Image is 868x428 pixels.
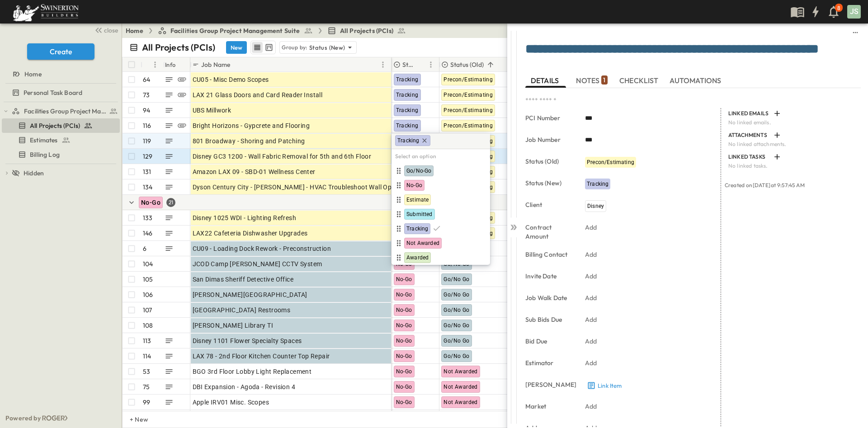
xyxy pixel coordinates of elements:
[847,5,861,19] div: JS
[443,92,493,98] span: Precon/Estimating
[728,162,855,169] p: No linked tasks.
[24,169,44,178] span: Hidden
[126,26,411,35] nav: breadcrumbs
[443,276,469,282] span: Go/No Go
[396,92,419,98] span: Tracking
[393,165,488,176] div: Go/No-Go
[27,43,94,60] button: Create
[397,137,419,144] span: Tracking
[143,121,151,130] p: 116
[2,147,120,162] div: test
[193,259,322,268] span: JCOD Camp [PERSON_NAME] CCTV System
[406,240,439,247] span: Not Awarded
[2,85,120,100] div: test
[104,26,118,35] span: close
[443,76,493,83] span: Precon/Estimating
[393,180,488,191] div: No-Go
[226,41,247,54] button: New
[24,107,107,116] span: Facilities Group Project Management Suite
[396,353,412,359] span: No-Go
[406,167,431,174] span: Go/No-Go
[24,70,42,79] span: Home
[144,60,154,70] button: Sort
[728,110,770,117] p: LINKED EMAILS
[170,26,300,35] span: Facilities Group Project Management Suite
[252,42,263,53] button: row view
[525,337,572,346] p: Bid Due
[585,402,597,411] p: Add
[2,104,120,118] div: test
[193,136,305,146] span: 801 Broadway - Shoring and Patching
[2,133,120,147] div: test
[396,399,412,405] span: No-Go
[585,272,597,281] p: Add
[443,399,477,405] span: Not Awarded
[406,182,422,189] span: No-Go
[130,415,135,424] p: + New
[525,402,572,411] p: Market
[141,57,163,72] div: #
[603,75,605,85] p: 1
[143,382,150,391] p: 75
[525,157,572,166] p: Status (Old)
[585,315,597,324] p: Add
[143,259,153,268] p: 104
[143,213,153,222] p: 133
[2,118,120,133] div: test
[525,293,572,302] p: Job Walk Date
[143,106,150,115] p: 94
[143,290,153,299] p: 106
[193,121,310,130] span: Bright Horizons - Gypcrete and Flooring
[193,167,316,176] span: Amazon LAX 09 - SBD-01 Wellness Center
[450,60,484,69] p: Status (Old)
[193,367,312,376] span: BGO 3rd Floor Lobby Light Replacement
[193,321,274,330] span: [PERSON_NAME] Library TI
[396,368,412,375] span: No-Go
[143,352,151,361] p: 114
[525,358,572,367] p: Estimator
[393,238,488,249] div: Not Awarded
[143,229,153,238] p: 146
[396,76,419,83] span: Tracking
[443,122,493,129] span: Precon/Estimating
[587,159,634,165] span: Precon/Estimating
[193,275,294,284] span: San Dimas Sheriff Detective Office
[396,261,412,267] span: No-Go
[193,213,297,222] span: Disney 1025 WDI - Lighting Refresh
[143,367,150,376] p: 53
[443,322,469,329] span: Go/No Go
[443,261,469,267] span: Go/No Go
[193,306,291,315] span: [GEOGRAPHIC_DATA] Restrooms
[142,41,215,54] p: All Projects (PCIs)
[143,152,153,161] p: 129
[525,223,572,241] p: Contract Amount
[585,358,597,367] p: Add
[232,60,242,70] button: Sort
[193,244,331,253] span: CU09 - Loading Dock Rework - Preconstruction
[728,132,770,139] p: ATTACHMENTS
[143,398,150,407] p: 99
[525,380,572,389] p: [PERSON_NAME]
[415,60,425,70] button: Sort
[282,43,307,52] p: Group by:
[30,121,80,130] span: All Projects (PCIs)
[165,52,176,77] div: Info
[193,106,231,115] span: UBS Millwork
[406,254,429,261] span: Awarded
[396,384,412,390] span: No-Go
[393,223,488,234] div: Tracking
[585,223,597,232] p: Add
[402,60,414,69] p: Status (New)
[619,76,660,85] span: CHECKLIST
[193,183,408,192] span: Dyson Century City - [PERSON_NAME] - HVAC Troubleshoot Wall Opening
[396,322,412,329] span: No-Go
[396,276,412,282] span: No-Go
[525,272,572,281] p: Invite Date
[585,379,624,392] button: Link Item
[143,136,151,146] p: 119
[837,5,840,12] p: 8
[193,229,308,238] span: LAX22 Cafeteria Dishwasher Upgrades
[525,250,572,259] p: Billing Contact
[250,41,276,54] div: table view
[587,181,609,187] span: Tracking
